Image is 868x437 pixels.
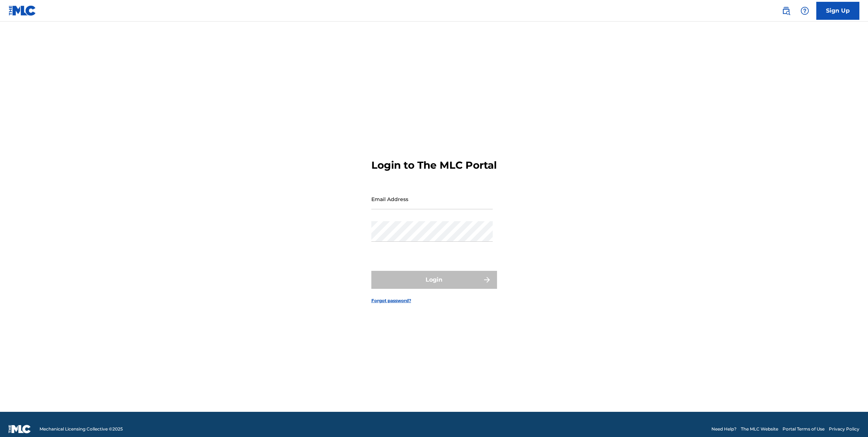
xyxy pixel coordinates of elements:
img: MLC Logo [9,5,36,16]
span: Mechanical Licensing Collective © 2025 [40,426,123,432]
a: The MLC Website [741,426,778,432]
div: Help [798,4,812,18]
img: logo [9,425,31,433]
a: Need Help? [711,426,737,432]
a: Sign Up [816,2,859,20]
a: Portal Terms of Use [783,426,825,432]
iframe: Chat Widget [832,402,868,437]
a: Forgot password? [371,297,411,304]
a: Public Search [779,4,793,18]
h3: Login to The MLC Portal [371,159,497,172]
img: search [782,6,790,15]
a: Privacy Policy [829,426,859,432]
img: help [800,6,809,15]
